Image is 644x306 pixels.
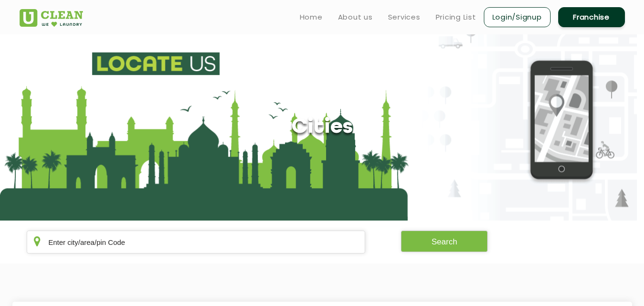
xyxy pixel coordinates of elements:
a: Pricing List [436,11,476,23]
h1: Cities [291,116,353,140]
a: Login/Signup [484,7,551,27]
a: Services [388,11,420,23]
a: Franchise [558,7,625,27]
a: About us [338,11,373,23]
a: Home [300,11,323,23]
img: UClean Laundry and Dry Cleaning [20,9,83,27]
button: Search [401,231,488,252]
input: Enter city/area/pin Code [27,231,366,253]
